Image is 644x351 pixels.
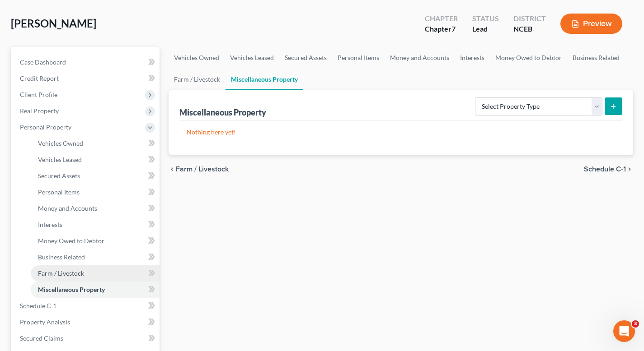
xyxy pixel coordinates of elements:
a: Vehicles Owned [31,135,160,152]
span: Schedule C-1 [584,166,626,173]
a: Money Owed to Debtor [31,233,160,249]
div: Chapter [425,24,458,34]
iframe: Intercom live chat [613,320,635,342]
span: Farm / Livestock [38,269,84,277]
a: Secured Assets [31,168,160,184]
button: chevron_left Farm / Livestock [169,166,229,173]
span: Secured Assets [38,172,80,180]
p: Nothing here yet! [187,128,615,137]
a: Business Related [567,47,625,69]
span: Money Owed to Debtor [38,237,104,245]
span: Property Analysis [20,318,70,326]
a: Vehicles Owned [169,47,225,69]
a: Miscellaneous Property [31,282,160,298]
button: Preview [560,14,622,34]
div: Status [472,14,499,24]
button: Schedule C-1 chevron_right [584,166,633,173]
span: 3 [632,320,639,328]
a: Farm / Livestock [31,265,160,282]
span: Farm / Livestock [176,166,229,173]
a: Case Dashboard [13,54,160,70]
span: Personal Property [20,123,71,131]
i: chevron_right [626,166,633,173]
span: Personal Items [38,188,80,196]
a: Money and Accounts [31,200,160,217]
span: Miscellaneous Property [38,286,105,293]
a: Money Owed to Debtor [490,47,567,69]
span: 7 [451,24,456,33]
a: Personal Items [332,47,385,69]
a: Farm / Livestock [169,69,226,90]
span: Secured Claims [20,334,63,342]
span: Interests [38,221,62,228]
span: Case Dashboard [20,58,66,66]
div: Chapter [425,14,458,24]
a: Property Analysis [13,314,160,330]
div: Miscellaneous Property [179,107,266,118]
a: Vehicles Leased [225,47,279,69]
div: Lead [472,24,499,34]
a: Interests [455,47,490,69]
span: Vehicles Owned [38,139,83,147]
a: Secured Claims [13,330,160,346]
a: Personal Items [31,184,160,200]
div: NCEB [513,24,546,34]
span: Credit Report [20,74,59,82]
a: Schedule C-1 [13,298,160,314]
span: Money and Accounts [38,204,97,212]
a: Secured Assets [279,47,332,69]
div: District [513,14,546,24]
span: Business Related [38,253,85,261]
a: Credit Report [13,70,160,87]
span: Client Profile [20,91,57,98]
i: chevron_left [169,166,176,173]
a: Interests [31,217,160,233]
a: Business Related [31,249,160,265]
span: [PERSON_NAME] [11,17,96,30]
span: Vehicles Leased [38,156,82,163]
a: Miscellaneous Property [226,69,303,90]
span: Schedule C-1 [20,302,56,309]
a: Vehicles Leased [31,152,160,168]
a: Money and Accounts [385,47,455,69]
span: Real Property [20,107,59,115]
